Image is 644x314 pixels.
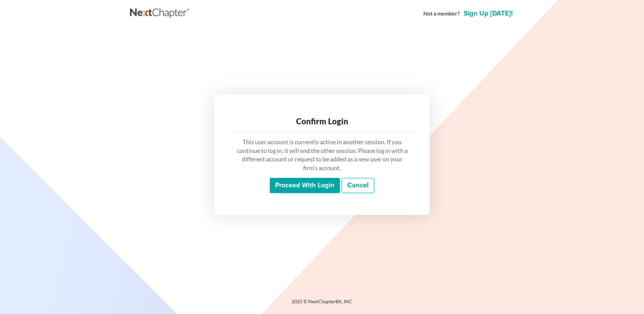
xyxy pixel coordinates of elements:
[423,10,460,18] strong: Not a member?
[462,10,514,17] a: Sign up [DATE]!
[270,178,340,193] input: Proceed with login
[342,178,374,193] a: Cancel
[236,116,408,127] div: Confirm Login
[130,298,514,310] div: 2025 © NextChapterBK, INC
[236,138,408,172] p: This user account is currently active in another session. If you continue to log in, it will end ...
